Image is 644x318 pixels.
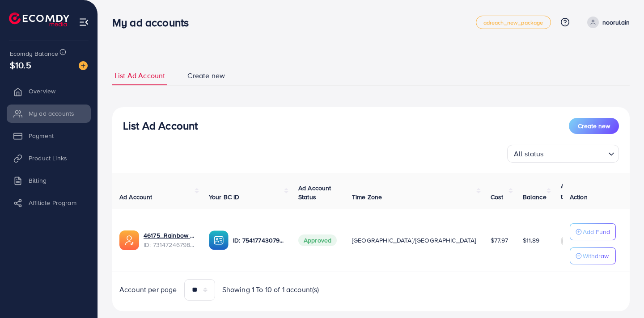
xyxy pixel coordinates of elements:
span: Balance [523,192,547,201]
span: Ecomdy Balance [10,49,58,58]
img: menu [79,17,89,27]
span: All status [512,147,546,160]
p: Auto top-up [561,180,587,202]
span: Cost [491,192,504,201]
span: Your BC ID [209,192,240,201]
span: $77.97 [491,236,508,245]
img: ic-ads-acc.e4c84228.svg [119,230,139,250]
a: 46175_Rainbow Mart_1703092077019 [144,231,195,240]
button: Add Fund [570,223,616,240]
img: image [79,61,88,70]
button: Create new [569,118,619,134]
span: Create new [578,121,610,130]
p: Withdraw [583,251,609,261]
span: Ad Account Status [298,184,331,201]
button: Withdraw [570,247,616,264]
span: Time Zone [352,192,382,201]
h3: My ad accounts [112,16,196,29]
p: noorulain [602,17,630,28]
span: ID: 7314724679808335874 [144,240,195,249]
span: Ad Account [119,192,153,201]
p: Add Fund [583,226,610,237]
span: $10.5 [10,59,31,71]
img: ic-ba-acc.ded83a64.svg [209,230,229,250]
a: noorulain [584,17,630,28]
span: $11.89 [523,236,540,245]
input: Search for option [547,146,605,160]
div: Search for option [507,145,619,163]
span: [GEOGRAPHIC_DATA]/[GEOGRAPHIC_DATA] [352,236,476,245]
div: <span class='underline'>46175_Rainbow Mart_1703092077019</span></br>7314724679808335874 [144,231,195,249]
a: adreach_new_package [476,16,551,29]
span: Action [570,192,588,201]
h3: List Ad Account [123,119,198,132]
span: Approved [298,234,337,246]
span: Account per page [119,285,177,295]
img: logo [9,13,69,26]
span: Create new [187,71,225,81]
span: List Ad Account [114,71,165,81]
p: ID: 7541774307903438866 [233,235,284,246]
span: adreach_new_package [483,20,543,25]
span: Showing 1 To 10 of 1 account(s) [222,285,319,295]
